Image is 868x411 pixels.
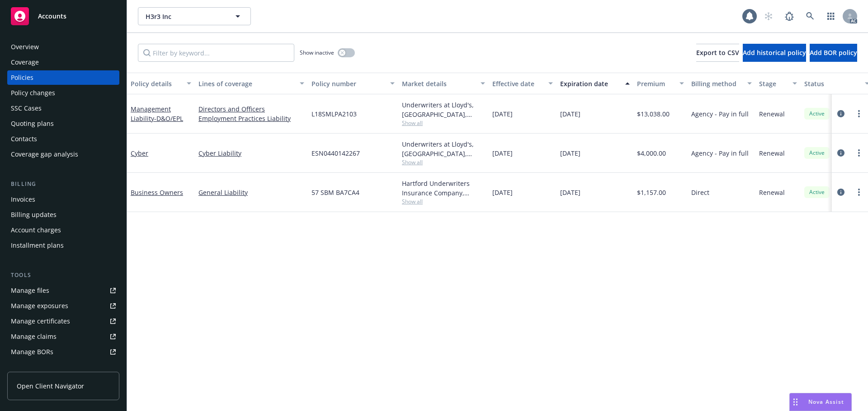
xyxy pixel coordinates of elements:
div: SSC Cases [11,101,42,115]
button: Market details [398,73,489,94]
button: H3r3 Inc [138,7,251,25]
div: Account charges [11,223,61,237]
a: Business Owners [131,188,183,197]
div: Effective date [492,79,543,88]
div: Underwriters at Lloyd's, [GEOGRAPHIC_DATA], [PERSON_NAME] of [GEOGRAPHIC_DATA], RT Specialty Insu... [402,100,485,119]
a: Policy changes [7,86,119,100]
div: Coverage [11,55,39,69]
div: Market details [402,79,475,88]
span: Open Client Navigator [17,381,84,391]
div: Manage certificates [11,314,70,328]
a: Manage BORs [7,345,119,359]
div: Policies [11,70,33,85]
input: Filter by keyword... [138,44,294,62]
span: Accounts [38,13,66,20]
a: Accounts [7,4,119,29]
div: Manage BORs [11,345,53,359]
span: [DATE] [560,188,580,197]
a: Directors and Officers [198,104,304,114]
div: Billing updates [11,208,57,222]
div: Premium [637,79,674,88]
a: Coverage [7,55,119,69]
span: Agency - Pay in full [691,109,749,119]
span: [DATE] [560,148,580,158]
a: circleInformation [835,108,846,119]
button: Policy details [127,73,195,94]
div: Lines of coverage [198,79,294,88]
span: - D&O/EPL [154,114,183,123]
a: Quoting plans [7,116,119,131]
span: [DATE] [492,148,513,158]
a: Contacts [7,132,119,146]
div: Coverage gap analysis [11,147,78,162]
div: Manage files [11,283,49,298]
span: $13,038.00 [637,109,670,119]
span: Show all [402,119,485,127]
a: Billing updates [7,208,119,222]
span: Active [808,149,826,157]
a: Manage exposures [7,299,119,313]
button: Lines of coverage [195,73,308,94]
div: Tools [7,271,119,280]
a: Policies [7,70,119,85]
div: Summary of insurance [11,360,80,374]
div: Policy changes [11,86,55,100]
a: Installment plans [7,238,119,253]
button: Add historical policy [743,44,806,62]
span: Direct [691,188,709,197]
div: Drag to move [790,393,801,411]
span: H3r3 Inc [146,12,224,21]
a: more [854,108,864,119]
a: Overview [7,40,119,54]
div: Policy number [311,79,385,88]
span: Renewal [759,109,785,119]
a: Summary of insurance [7,360,119,374]
span: [DATE] [560,109,580,119]
a: Coverage gap analysis [7,147,119,162]
a: Manage files [7,283,119,298]
div: Manage claims [11,329,57,344]
button: Premium [633,73,688,94]
a: Manage claims [7,329,119,344]
button: Export to CSV [696,44,739,62]
a: Search [801,7,819,25]
span: Active [808,110,826,118]
a: Manage certificates [7,314,119,328]
div: Quoting plans [11,116,54,131]
a: General Liability [198,188,304,197]
div: Hartford Underwriters Insurance Company, Hartford Insurance Group [402,179,485,198]
div: Expiration date [560,79,620,88]
span: Renewal [759,148,785,158]
a: Cyber [131,149,148,157]
span: $4,000.00 [637,148,666,158]
a: circleInformation [835,148,846,158]
span: Agency - Pay in full [691,148,749,158]
a: Employment Practices Liability [198,114,304,123]
span: Show inactive [300,49,334,56]
a: Report a Bug [780,7,798,25]
div: Contacts [11,132,37,146]
span: Export to CSV [696,48,739,57]
span: Renewal [759,188,785,197]
a: Cyber Liability [198,148,304,158]
button: Policy number [308,73,398,94]
div: Manage exposures [11,299,68,313]
div: Billing method [691,79,742,88]
a: Start snowing [759,7,778,25]
span: ESN0440142267 [311,148,360,158]
div: Stage [759,79,787,88]
button: Stage [755,73,801,94]
div: Invoices [11,192,35,207]
button: Effective date [489,73,557,94]
span: Show all [402,198,485,205]
span: Add historical policy [743,48,806,57]
div: Policy details [131,79,181,88]
a: Invoices [7,192,119,207]
button: Nova Assist [789,393,852,411]
span: [DATE] [492,188,513,197]
button: Add BOR policy [810,44,857,62]
div: Billing [7,180,119,189]
div: Underwriters at Lloyd's, [GEOGRAPHIC_DATA], [PERSON_NAME] of London, CFC Underwriting [402,139,485,158]
span: [DATE] [492,109,513,119]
